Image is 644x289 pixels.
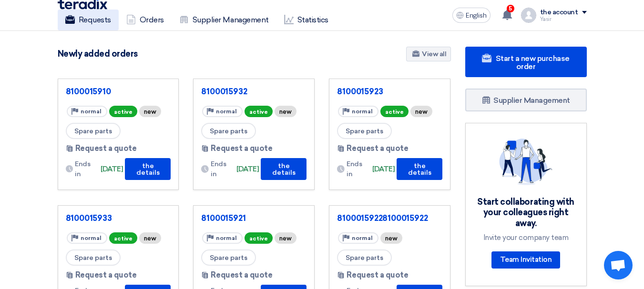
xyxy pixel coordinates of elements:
font: the details [272,162,296,177]
a: Statistics [276,10,336,30]
a: 8100015910 [66,87,171,96]
font: new [144,235,156,242]
font: Request a quote [75,270,137,279]
font: new [415,108,428,115]
font: Spare parts [210,127,247,135]
font: Request a quote [211,270,272,279]
font: active [114,235,133,242]
font: Ends in [75,160,90,178]
img: profile_test.png [521,8,536,23]
a: Supplier Management [465,89,587,111]
font: 8100015923 [337,87,383,96]
button: the details [125,158,171,180]
font: Request a quote [211,144,272,153]
font: Ends in [211,160,226,178]
font: Invite your company team [483,233,568,242]
font: Spare parts [74,127,112,135]
font: [DATE] [372,165,395,173]
font: active [114,109,133,115]
button: the details [397,158,442,180]
a: Team Invitation [491,251,561,269]
font: Supplier Management [193,15,269,24]
font: the details [408,162,431,177]
font: normal [81,235,102,241]
button: the details [261,158,307,180]
a: Orders [119,10,172,30]
font: Request a quote [75,144,137,153]
font: 8100015910 [66,87,111,96]
font: View all [422,50,446,58]
font: 81000159228100015922 [337,213,428,223]
a: 8100015932 [201,87,307,96]
font: new [279,235,292,242]
font: active [249,109,268,115]
font: Supplier Management [493,96,570,105]
font: normal [216,235,237,241]
a: 8100015923 [337,87,442,96]
font: Ends in [347,160,362,178]
div: Open chat [604,251,633,279]
font: Newly added orders [58,49,138,59]
font: Spare parts [210,254,247,262]
font: English [466,11,487,20]
font: Yasir [540,16,552,22]
font: 5 [509,5,512,12]
a: Requests [58,10,119,30]
font: Request a quote [347,144,408,153]
font: Statistics [297,15,328,24]
font: new [385,235,398,242]
font: [DATE] [236,165,259,173]
img: invite_your_team.svg [499,139,552,185]
button: English [452,8,491,23]
font: Requests [79,15,111,24]
font: normal [81,108,102,115]
font: [DATE] [101,165,123,173]
a: View all [406,47,450,61]
font: active [249,235,268,242]
font: Spare parts [346,254,383,262]
font: new [144,108,156,115]
font: Spare parts [346,127,383,135]
font: Team Invitation [500,255,552,264]
font: new [279,108,292,115]
a: 8100015921 [201,213,307,223]
a: Supplier Management [172,10,276,30]
font: Request a quote [347,270,408,279]
font: Start a new purchase order [496,54,570,71]
font: normal [352,235,373,241]
font: normal [216,108,237,115]
font: Start collaborating with your colleagues right away. [477,197,574,229]
a: 81000159228100015922 [337,213,442,223]
font: normal [352,108,373,115]
font: 8100015932 [201,87,247,96]
font: 8100015921 [201,213,245,223]
font: 8100015933 [66,213,112,223]
a: 8100015933 [66,213,171,223]
font: Spare parts [74,254,112,262]
font: Orders [140,15,164,24]
font: the account [540,8,578,16]
font: the details [136,162,160,177]
font: active [385,109,404,115]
